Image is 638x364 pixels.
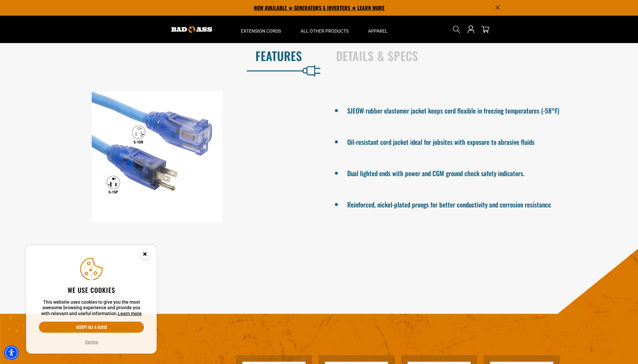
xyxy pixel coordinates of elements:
[347,104,615,116] li: SJEOW rubber elastomer jacket keeps cord flexible in freezing temperatures (-58°F)
[358,16,397,43] summary: Apparel
[39,299,144,317] p: This website uses cookies to give you the most awesome browsing experience and provide you with r...
[466,16,476,43] a: Open this option
[118,311,142,316] a: This website uses cookies to give you the most awesome browsing experience and provide you with r...
[451,24,462,35] summary: Search
[39,286,144,294] h2: We use cookies
[133,245,157,265] button: Close this option
[347,198,615,210] li: Reinforced, nickel-plated prongs for better conductivity and corrosion resistance
[291,16,358,43] summary: All Other Products
[368,28,388,34] span: Apparel
[26,245,157,354] aside: Cookie Consent
[241,28,281,34] span: Extension Cords
[39,322,144,333] button: Accept all & close
[231,16,291,43] summary: Extension Cords
[301,28,349,34] span: All Other Products
[347,167,615,178] li: Dual lighted ends with power and CGM ground check safety indicators.
[480,25,490,33] a: cart
[4,345,19,360] div: Accessibility Menu
[83,339,100,345] button: Decline
[14,49,302,63] h2: Features
[347,135,615,147] li: Oil-resistant cord jacket ideal for jobsites with exposure to abrasive fluids
[336,49,625,63] h2: Details & Specs
[171,26,212,33] img: Bad Ass Extension Cords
